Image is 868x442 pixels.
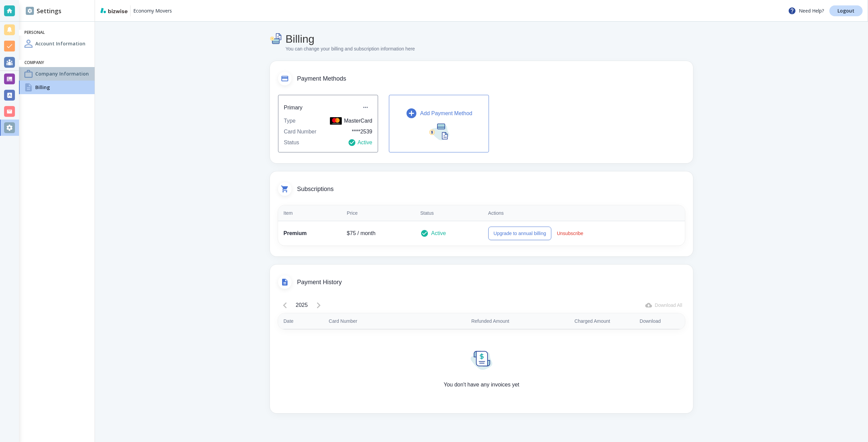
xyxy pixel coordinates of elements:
th: Card Number [323,313,409,329]
span: Payment History [297,279,685,286]
p: MasterCard [330,117,372,125]
p: You don't have any invoices yet [443,381,519,389]
h6: Primary [284,103,302,112]
th: Charged Amount [515,313,615,329]
p: Card Number [284,128,316,136]
img: Billing [270,33,283,45]
p: Type [284,117,296,125]
p: Logout [837,8,854,13]
p: Premium [283,229,336,237]
a: Company InformationCompany Information [19,67,95,81]
p: You can change your billing and subscription information here [285,45,415,53]
img: No Invoices [471,351,492,370]
h4: Company Information [35,70,89,77]
th: Actions [483,205,685,221]
a: Account InformationAccount Information [19,37,95,50]
th: Status [415,205,483,221]
p: $ 75 / month [347,229,410,237]
p: Active [431,229,446,237]
button: Add Payment Method [389,95,489,152]
p: Economy Movers [133,7,172,14]
img: MasterCard [330,117,342,125]
p: 2025 [296,301,308,309]
p: Status [284,139,299,147]
th: Item [278,205,341,221]
th: Date [278,313,323,329]
span: Subscriptions [297,186,685,193]
p: Active [348,139,372,147]
h4: Billing [35,84,50,91]
th: Refunded Amount [409,313,515,329]
h4: Billing [285,33,415,45]
p: Add Payment Method [420,109,472,118]
img: DashboardSidebarSettings.svg [26,7,34,15]
h6: Personal [24,30,89,36]
th: Price [341,205,415,221]
h6: Company [24,60,89,66]
img: bizwise [100,8,127,13]
button: Upgrade to annual billing [488,227,552,240]
button: Unsubscribe [554,227,586,240]
span: Payment Methods [297,75,685,83]
p: Need Help? [788,7,824,15]
th: Download [615,313,685,329]
h2: Settings [26,6,61,16]
h4: Account Information [35,40,85,47]
a: Economy Movers [133,5,172,16]
a: Logout [829,5,863,16]
a: BillingBilling [19,81,95,94]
